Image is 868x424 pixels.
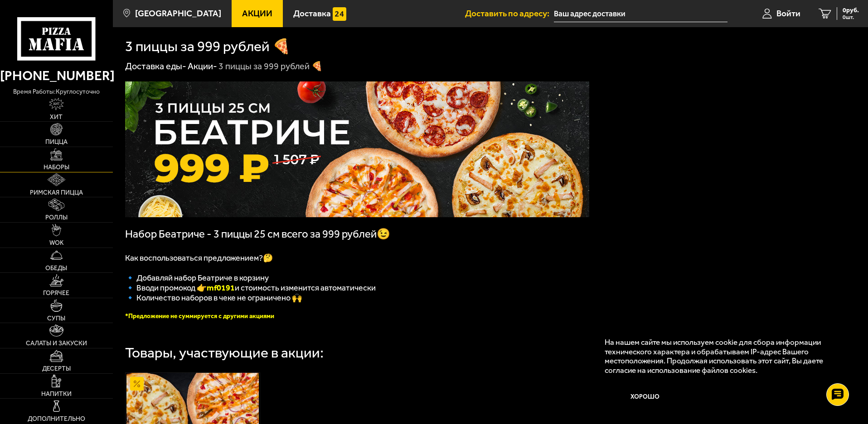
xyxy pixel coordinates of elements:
[605,338,842,375] p: На нашем сайте мы используем cookie для сбора информации технического характера и обрабатываем IP...
[26,340,87,347] span: Салаты и закуски
[125,81,589,217] img: 1024x1024
[188,61,217,71] a: Акции-
[218,61,323,72] div: 3 пиццы за 999 рублей 🍕
[125,312,274,320] font: *Предложение не суммируется с другими акциями
[843,7,859,14] span: 0 руб.
[125,273,269,283] span: 🔹 Добавляй набор Беатриче в корзину
[47,315,65,322] span: Супы
[125,61,186,71] a: Доставка еды-
[125,253,273,263] span: Как воспользоваться предложением?🤔
[125,283,376,293] span: 🔹 Вводи промокод 👉 и стоимость изменится автоматически
[207,283,235,293] b: mf0191
[125,293,302,303] span: 🔹 Количество наборов в чеке не ограничено 🙌
[293,9,331,18] span: Доставка
[554,5,727,22] input: Ваш адрес доставки
[135,9,221,18] span: [GEOGRAPHIC_DATA]
[605,384,686,411] button: Хорошо
[28,416,85,422] span: Дополнительно
[44,164,69,171] span: Наборы
[465,9,554,18] span: Доставить по адресу:
[125,228,390,240] span: Набор Беатриче - 3 пиццы 25 см всего за 999 рублей😉
[130,377,144,391] img: Акционный
[49,240,63,246] span: WOK
[42,366,71,372] span: Десерты
[242,9,272,18] span: Акции
[45,265,67,272] span: Обеды
[125,346,324,360] div: Товары, участвующие в акции:
[125,39,291,54] h1: 3 пиццы за 999 рублей 🍕
[776,9,800,18] span: Войти
[45,139,68,145] span: Пицца
[843,14,859,20] span: 0 шт.
[43,290,69,296] span: Горячее
[30,190,83,196] span: Римская пицца
[333,7,346,21] img: 15daf4d41897b9f0e9f617042186c801.svg
[50,114,63,120] span: Хит
[45,214,68,221] span: Роллы
[41,391,72,397] span: Напитки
